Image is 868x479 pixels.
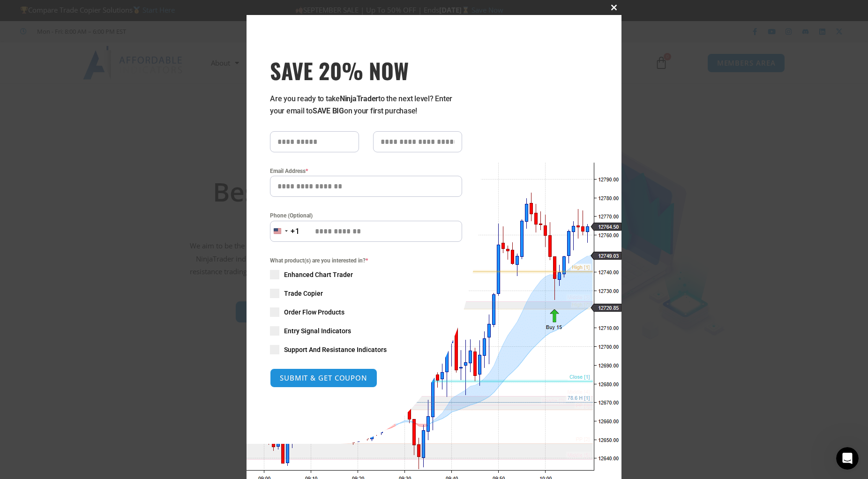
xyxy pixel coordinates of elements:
[270,326,462,336] label: Entry Signal Indicators
[270,270,462,279] label: Enhanced Chart Trader
[270,307,462,317] label: Order Flow Products
[291,225,300,238] div: +1
[270,57,462,83] h3: SAVE 20% NOW
[284,345,387,354] span: Support And Resistance Indicators
[270,368,377,388] button: SUBMIT & GET COUPON
[270,345,462,354] label: Support And Resistance Indicators
[313,106,344,115] strong: SAVE BIG
[270,211,462,220] label: Phone (Optional)
[284,326,351,336] span: Entry Signal Indicators
[270,256,462,265] span: What product(s) are you interested in?
[270,289,462,298] label: Trade Copier
[270,93,462,117] p: Are you ready to take to the next level? Enter your email to on your first purchase!
[270,221,300,242] button: Selected country
[270,166,462,176] label: Email Address
[340,94,378,103] strong: NinjaTrader
[284,270,353,279] span: Enhanced Chart Trader
[284,307,344,317] span: Order Flow Products
[836,447,859,470] iframe: Intercom live chat
[284,289,323,298] span: Trade Copier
